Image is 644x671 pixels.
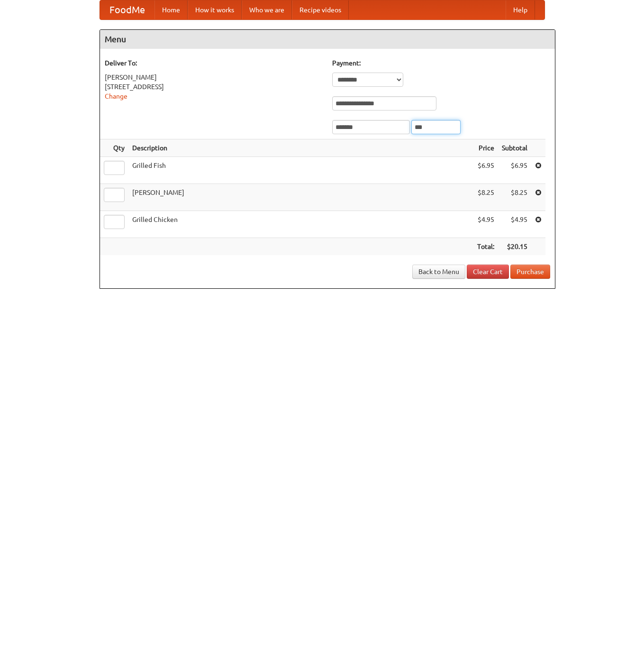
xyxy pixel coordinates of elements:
a: FoodMe [100,0,154,19]
th: Subtotal [498,139,531,157]
div: [STREET_ADDRESS] [105,82,323,92]
a: Back to Menu [412,265,465,279]
td: $4.95 [473,211,498,238]
a: Home [154,0,188,19]
td: $6.95 [498,157,531,184]
h4: Menu [100,30,555,49]
a: Clear Cart [467,265,509,279]
td: Grilled Fish [128,157,473,184]
td: [PERSON_NAME] [128,184,473,211]
a: How it works [188,0,242,19]
th: Total: [473,238,498,256]
a: Help [506,0,535,19]
td: $8.25 [498,184,531,211]
th: Description [128,139,473,157]
th: $20.15 [498,238,531,256]
td: $4.95 [498,211,531,238]
button: Purchase [510,265,550,279]
th: Qty [100,139,128,157]
a: Change [105,92,127,100]
td: $6.95 [473,157,498,184]
a: Recipe videos [292,0,349,19]
a: Who we are [242,0,292,19]
td: $8.25 [473,184,498,211]
h5: Payment: [332,58,550,68]
h5: Deliver To: [105,58,323,68]
td: Grilled Chicken [128,211,473,238]
th: Price [473,139,498,157]
div: [PERSON_NAME] [105,73,323,82]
